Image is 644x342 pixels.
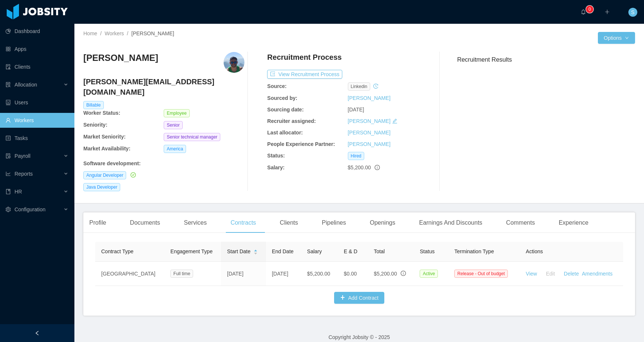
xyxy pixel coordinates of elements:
b: People Experience Partner: [267,141,335,147]
span: Total [374,248,385,254]
span: E & D [344,248,358,254]
i: icon: line-chart [6,171,11,176]
b: Status: [267,153,285,159]
b: Sourcing date: [267,107,304,113]
i: icon: file-protect [6,153,11,159]
span: S [631,8,634,17]
b: Last allocator: [267,130,303,136]
h3: [PERSON_NAME] [83,52,158,64]
span: Reports [15,171,33,177]
h4: Recruitment Process [267,52,342,62]
sup: 0 [586,6,593,13]
div: Earnings And Discounts [413,212,488,233]
i: icon: solution [6,82,11,87]
span: Actions [526,248,543,254]
td: [GEOGRAPHIC_DATA] [95,262,164,286]
a: Delete [564,271,579,277]
button: Optionsicon: down [598,32,635,44]
span: / [100,30,102,36]
div: Documents [124,212,166,233]
button: icon: exportView Recruitment Process [267,70,342,79]
span: Senior technical manager [164,133,220,141]
span: $5,200.00 [348,165,371,170]
td: [DATE] [266,262,301,286]
h4: [PERSON_NAME][EMAIL_ADDRESS][DOMAIN_NAME] [83,76,244,97]
button: icon: plusAdd Contract [334,292,385,304]
span: Full time [170,270,193,278]
div: Pipelines [316,212,352,233]
b: Salary: [267,165,285,170]
span: Java Developer [83,183,120,191]
b: Source: [267,83,286,89]
i: icon: plus [605,9,610,14]
b: Software development : [83,160,141,166]
span: HR [15,189,22,195]
span: Active [420,270,438,278]
i: icon: history [373,84,378,89]
div: Clients [274,212,304,233]
b: Market Seniority: [83,134,126,140]
a: icon: auditClients [6,59,68,74]
span: Salary [307,248,322,254]
a: [PERSON_NAME] [348,141,391,147]
a: icon: userWorkers [6,113,68,128]
a: icon: pie-chartDashboard [6,24,68,39]
span: Senior [164,121,183,129]
div: Profile [83,212,112,233]
span: America [164,145,186,153]
b: Sourced by: [267,95,297,101]
span: Status [420,248,435,254]
b: Market Availability: [83,146,131,152]
a: icon: appstoreApps [6,42,68,56]
a: icon: profileTasks [6,131,68,146]
span: Hired [348,152,365,160]
div: Comments [500,212,541,233]
span: info-circle [375,165,380,170]
div: Contracts [225,212,262,233]
a: Amendments [582,271,612,277]
img: bdaf78a4-55a5-498f-88d3-7f6d38de1c09_664be26d562ad-400w.png [224,52,244,73]
b: Seniority: [83,122,108,128]
span: Contract Type [101,248,134,254]
b: Worker Status: [83,110,120,116]
span: [PERSON_NAME] [131,30,174,36]
span: $5,200.00 [374,271,397,277]
span: Release - Out of budget [454,270,507,278]
b: Recruiter assigned: [267,118,316,124]
span: Start Date [227,248,250,255]
i: icon: book [6,189,11,194]
div: Experience [553,212,595,233]
a: Workers [105,30,124,36]
div: Services [178,212,212,233]
span: Angular Developer [83,171,126,179]
span: linkedin [348,82,371,91]
span: Allocation [15,82,37,88]
span: Employee [164,109,189,117]
a: [PERSON_NAME] [348,118,391,124]
h3: Recruitment Results [457,55,635,64]
i: icon: bell [581,9,586,14]
span: $5,200.00 [307,271,330,277]
span: $0.00 [344,271,357,277]
a: View [526,271,537,277]
div: Openings [364,212,401,233]
i: icon: caret-down [254,251,258,254]
a: Home [83,30,97,36]
i: icon: setting [6,207,11,212]
a: icon: check-circle [129,172,136,178]
a: [PERSON_NAME] [348,95,391,101]
span: Engagement Type [170,248,212,254]
span: info-circle [401,271,406,276]
span: Termination Type [454,248,494,254]
span: Configuration [15,206,45,212]
span: / [127,30,128,36]
a: icon: exportView Recruitment Process [267,71,342,77]
a: icon: robotUsers [6,95,68,110]
span: Billable [83,101,104,109]
i: icon: edit [392,118,397,124]
button: Edit [537,268,561,280]
i: icon: check-circle [131,172,136,177]
span: End Date [272,248,294,254]
span: [DATE] [348,107,364,113]
td: [DATE] [221,262,266,286]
